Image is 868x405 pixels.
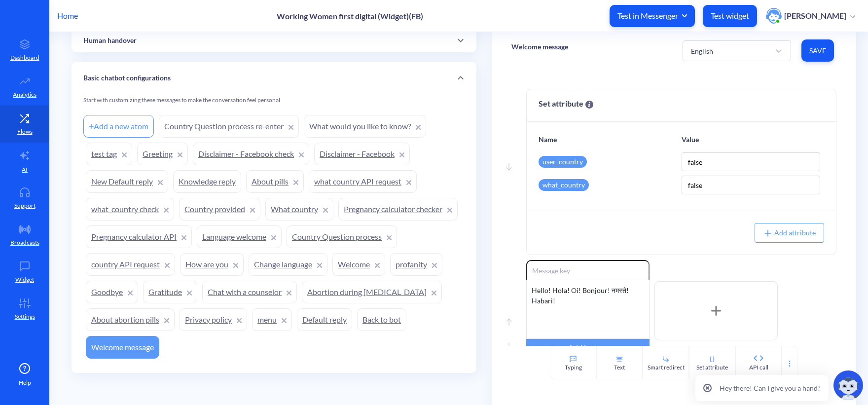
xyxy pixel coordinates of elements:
a: About abortion pills [86,308,175,331]
div: Text [614,363,625,372]
p: Broadcasts [10,238,39,247]
button: Save [801,39,834,62]
input: none [682,152,820,171]
a: what country API request [309,170,417,193]
div: English [691,45,713,56]
input: Message key [526,260,650,280]
a: Language welcome [197,225,282,248]
p: Widget [15,275,34,284]
div: API call [749,363,768,372]
img: copilot-icon.svg [833,370,863,400]
div: Start with customizing these messages to make the conversation feel personal [83,96,465,112]
p: Name [539,134,677,145]
p: Home [57,10,78,22]
div: user_country [539,156,587,168]
span: Add attribute [763,228,816,237]
span: Set attribute [539,98,593,110]
p: Hey there! Can I give you a hand? [720,383,821,393]
a: Greeting [137,143,188,165]
div: Add button [526,339,650,357]
img: user photo [766,8,782,24]
a: Welcome [332,253,385,276]
p: AI [22,165,28,174]
button: user photo[PERSON_NAME] [761,7,860,25]
a: Default reply [297,308,352,331]
a: Change language [249,253,327,276]
p: [PERSON_NAME] [784,10,846,21]
a: About pills [246,170,304,193]
span: Test in Messenger [617,10,687,21]
a: New Default reply [86,170,168,193]
a: country API request [86,253,175,276]
span: Help [19,378,31,387]
a: test tag [86,143,132,165]
a: How are you [180,253,244,276]
a: Pregnancy calculator checker [338,198,458,221]
a: Knowledge reply [173,170,241,193]
div: Basic chatbot configurations [72,62,476,94]
a: Abortion during [MEDICAL_DATA] [302,281,442,303]
p: Analytics [13,90,36,99]
p: Basic chatbot configurations [83,73,171,83]
div: Add a new atom [83,115,154,138]
a: Goodbye [86,281,138,303]
p: Test widget [711,11,749,21]
a: Disclaimer - Facebook [314,143,410,165]
p: Welcome message [511,42,568,52]
a: Country provided [179,198,260,221]
a: What would you like to know? [304,115,426,138]
p: Working Women first digital (Widget)(FB) [277,11,423,21]
a: Welcome message [86,336,159,359]
a: Country Question process re-enter [159,115,299,138]
a: What country [265,198,333,221]
div: Smart redirect [648,363,685,372]
a: Privacy policy [180,308,247,331]
a: menu [252,308,292,331]
p: Settings [15,312,35,321]
a: Country Question process [287,225,397,248]
a: Back to bot [357,308,406,331]
a: Pregnancy calculator API [86,225,192,248]
button: Test in Messenger [610,5,695,27]
button: Test widget [703,5,757,27]
p: Flows [17,127,33,136]
a: Chat with a counselor [202,281,297,303]
div: Human handover [72,29,476,52]
div: Set attribute [696,363,728,372]
p: Support [14,201,36,210]
p: Value [682,134,820,145]
div: Hello! Hola! Oi! Bonjour! नमस्ते! Habari! [526,280,650,339]
span: Save [809,46,826,56]
div: what_country [539,179,589,191]
a: profanity [390,253,442,276]
a: Gratitude [143,281,197,303]
input: none [682,176,820,194]
div: Typing [565,363,582,372]
p: Human handover [83,36,137,46]
p: Dashboard [10,53,39,62]
a: Disclaimer - Facebook check [193,143,309,165]
a: what_country check [86,198,174,221]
